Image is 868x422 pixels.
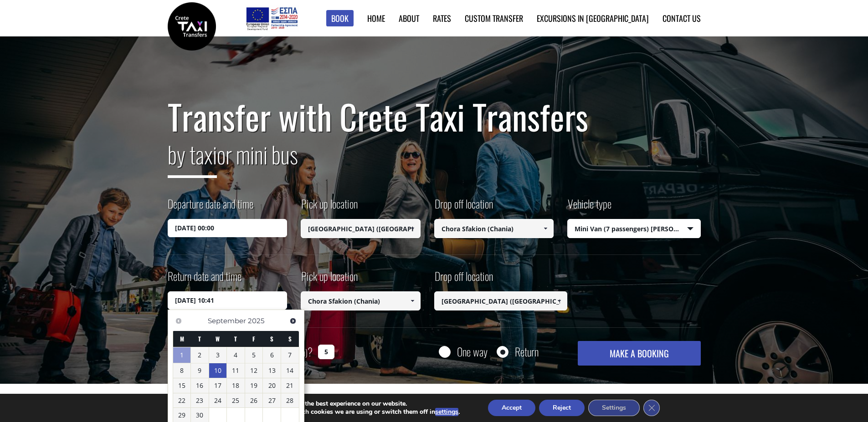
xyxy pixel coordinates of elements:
[227,378,245,393] a: 18
[457,346,488,357] label: One way
[209,378,227,393] a: 17
[301,196,358,219] label: Pick up location
[173,393,191,408] a: 22
[173,315,185,327] a: Previous
[435,408,458,416] button: settings
[287,315,299,327] a: Next
[180,334,184,343] span: Monday
[191,378,209,393] a: 16
[281,378,299,393] a: 21
[263,378,281,393] a: 20
[206,400,460,408] p: We are using cookies to give you the best experience on our website.
[168,268,241,291] label: Return date and time
[434,196,493,219] label: Drop off location
[252,334,255,343] span: Friday
[191,348,209,362] a: 2
[588,400,640,416] button: Settings
[552,291,567,310] a: Show All Items
[263,363,281,378] a: 13
[537,12,649,24] a: Excursions in [GEOGRAPHIC_DATA]
[405,219,420,238] a: Show All Items
[434,219,554,238] input: Select drop-off location
[191,363,209,378] a: 9
[288,334,292,343] span: Sunday
[173,347,191,363] a: 1
[168,341,313,363] label: How many passengers ?
[216,334,220,343] span: Wednesday
[168,97,701,136] h1: Transfer with Crete Taxi Transfers
[175,317,182,325] span: Previous
[643,400,660,416] button: Close GDPR Cookie Banner
[301,291,421,310] input: Select pickup location
[208,316,246,325] span: September
[281,348,299,362] a: 7
[663,12,701,24] a: Contact us
[578,341,700,366] button: MAKE A BOOKING
[173,363,191,378] a: 8
[433,12,451,24] a: Rates
[227,348,245,362] a: 4
[245,363,263,378] a: 12
[326,10,354,27] a: Book
[567,196,611,219] label: Vehicle type
[191,393,209,408] a: 23
[234,334,237,343] span: Thursday
[405,291,420,310] a: Show All Items
[270,334,273,343] span: Saturday
[227,363,245,378] a: 11
[515,346,539,357] label: Return
[173,378,191,393] a: 15
[281,393,299,408] a: 28
[248,316,264,325] span: 2025
[538,219,553,238] a: Show All Items
[168,2,216,51] img: Crete Taxi Transfers | Safe Taxi Transfer Services from to Heraklion Airport, Chania Airport, Ret...
[301,268,358,291] label: Pick up location
[168,196,253,219] label: Departure date and time
[488,400,535,416] button: Accept
[367,12,385,24] a: Home
[245,348,263,362] a: 5
[281,363,299,378] a: 14
[245,378,263,393] a: 19
[168,137,217,178] span: by taxi
[209,393,227,408] a: 24
[263,393,281,408] a: 27
[568,219,700,239] span: Mini Van (7 passengers) [PERSON_NAME]
[434,291,568,310] input: Select drop-off location
[168,136,701,185] h2: or mini bus
[263,348,281,362] a: 6
[289,317,297,325] span: Next
[209,363,227,378] a: 10
[198,334,201,343] span: Tuesday
[168,20,216,30] a: Crete Taxi Transfers | Safe Taxi Transfer Services from to Heraklion Airport, Chania Airport, Ret...
[539,400,585,416] button: Reject
[301,219,421,238] input: Select pickup location
[206,408,460,416] p: You can find out more about which cookies we are using or switch them off in .
[209,348,227,362] a: 3
[465,12,523,24] a: Custom Transfer
[227,393,245,408] a: 25
[434,268,493,291] label: Drop off location
[399,12,419,24] a: About
[245,5,299,32] img: e-bannersEUERDF180X90.jpg
[245,393,263,408] a: 26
